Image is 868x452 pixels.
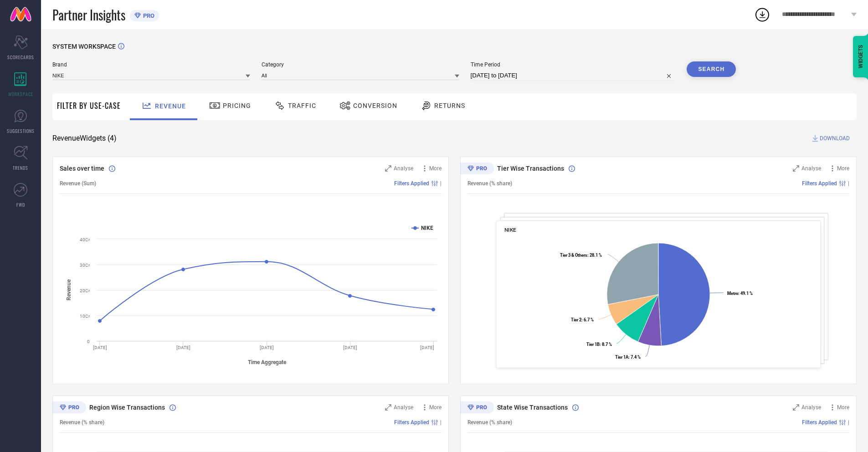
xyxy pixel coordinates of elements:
text: : 8.7 % [586,342,612,347]
tspan: Tier 2 [571,317,581,322]
span: | [440,419,442,426]
span: Filters Applied [394,419,429,426]
tspan: Revenue [66,279,72,300]
span: Revenue (% share) [467,419,512,426]
span: Analyse [394,404,413,411]
span: Analyse [801,165,821,172]
text: 40Cr [80,237,90,242]
div: Premium [460,401,494,415]
span: More [429,165,442,172]
span: Region Wise Transactions [89,404,165,411]
span: Analyse [394,165,413,172]
span: TRENDS [13,164,28,171]
span: Analyse [801,404,821,411]
text: [DATE] [176,345,190,350]
span: SUGGESTIONS [7,127,35,134]
span: WORKSPACE [8,91,33,97]
text: NIKE [421,225,433,231]
text: [DATE] [420,345,434,350]
span: Filters Applied [802,180,837,187]
tspan: Tier 1A [615,355,629,360]
span: Pricing [223,102,251,109]
text: 0 [87,339,90,344]
div: Open download list [754,6,770,23]
span: Revenue Widgets ( 4 ) [52,134,117,143]
span: | [440,180,442,187]
span: Category [262,61,459,68]
span: State Wise Transactions [497,404,568,411]
span: Traffic [288,102,316,109]
svg: Zoom [385,165,391,172]
span: Revenue [155,102,186,110]
text: [DATE] [93,345,107,350]
span: PRO [141,12,154,19]
span: NIKE [504,227,516,233]
span: Returns [434,102,465,109]
span: FWD [16,201,25,208]
text: 30Cr [80,263,90,268]
span: Filter By Use-Case [57,100,121,111]
span: Filters Applied [802,419,837,426]
span: More [837,165,849,172]
text: [DATE] [260,345,274,350]
span: Conversion [353,102,397,109]
span: SYSTEM WORKSPACE [52,43,116,50]
text: : 7.4 % [615,355,641,360]
span: Brand [52,61,250,68]
tspan: Time Aggregate [248,359,287,366]
svg: Zoom [793,404,799,411]
span: | [848,419,849,426]
tspan: Metro [727,291,738,296]
button: Search [687,61,736,77]
tspan: Tier 1B [586,342,600,347]
span: DOWNLOAD [820,134,850,143]
text: : 6.7 % [571,317,594,322]
div: Premium [52,401,86,415]
span: More [429,404,442,411]
text: 10Cr [80,314,90,319]
tspan: Tier 3 & Others [560,253,587,258]
span: Revenue (% share) [60,419,104,426]
span: | [848,180,849,187]
svg: Zoom [793,165,799,172]
span: Time Period [471,61,676,68]
text: [DATE] [343,345,357,350]
div: Premium [460,163,494,176]
span: SCORECARDS [7,54,34,61]
text: : 49.1 % [727,291,753,296]
input: Select time period [471,70,676,81]
span: Sales over time [60,165,104,172]
span: Revenue (Sum) [60,180,96,187]
span: More [837,404,849,411]
svg: Zoom [385,404,391,411]
span: Tier Wise Transactions [497,165,564,172]
span: Partner Insights [52,5,125,24]
span: Filters Applied [394,180,429,187]
span: Revenue (% share) [467,180,512,187]
text: : 28.1 % [560,253,602,258]
text: 20Cr [80,288,90,293]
